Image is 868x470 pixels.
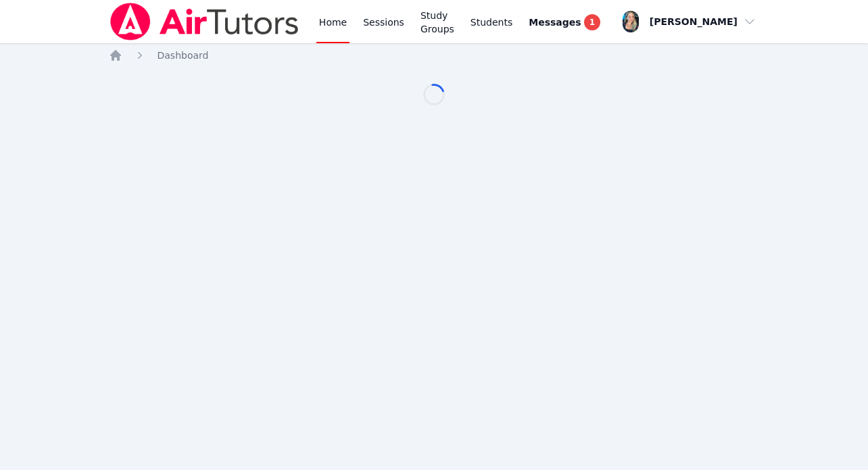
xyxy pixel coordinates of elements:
[584,14,600,30] span: 1
[529,16,581,29] span: Messages
[109,49,760,62] nav: Breadcrumb
[109,3,300,41] img: Air Tutors
[158,50,209,61] span: Dashboard
[158,49,209,62] a: Dashboard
